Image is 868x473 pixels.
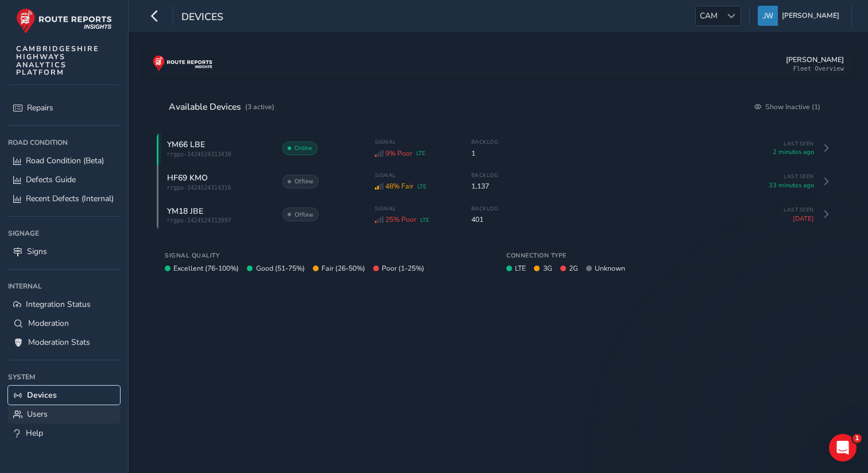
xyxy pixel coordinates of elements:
[321,264,365,273] span: Fair (26-50%)
[765,102,820,111] span: Show Inactive (1)
[167,217,270,224] span: rrgpu-1424524313997
[167,206,203,217] span: YM18 JBE
[165,251,490,260] div: Signal Quality
[181,10,223,26] span: Devices
[757,214,814,223] span: [DATE]
[747,98,828,116] button: Show Inactive (1)
[167,151,270,157] span: rrgpu-1424524313430
[793,65,844,72] div: Fleet Overview
[8,405,120,424] a: Users
[471,149,499,158] span: 1
[294,177,313,186] span: Offline
[382,264,424,273] span: Poor (1-25%)
[8,98,120,117] a: Repairs
[173,264,239,273] span: Excellent (76-100%)
[471,215,499,224] span: 401
[782,6,839,26] span: [PERSON_NAME]
[167,184,270,191] span: rrgpu-1424524314316
[757,148,814,156] span: 2 minutes ago
[26,155,104,166] span: Road Condition (Beta)
[27,390,57,401] span: Devices
[167,139,205,150] span: YM66 LBE
[245,102,274,111] span: (3 active)
[8,170,120,189] a: Defects Guide
[758,6,778,26] img: diamond-layout
[506,251,832,260] div: Connection Type
[8,386,120,405] a: Devices
[8,151,120,170] a: Road Condition (Beta)
[595,264,625,273] span: Unknown
[829,434,857,462] iframe: Intercom live chat
[416,149,425,157] span: LTE
[471,182,499,191] span: 1,137
[757,206,814,213] span: Last Seen
[8,368,120,386] div: System
[294,144,312,152] span: Online
[169,101,274,113] div: Available Devices
[27,246,47,257] span: Signs
[28,337,90,348] span: Moderation Stats
[515,264,526,273] span: LTE
[471,205,499,212] span: Backlog
[8,242,120,261] a: Signs
[385,215,416,224] span: 25% Poor
[8,314,120,333] a: Moderation
[375,172,455,179] span: Signal
[256,264,305,273] span: Good (51-75%)
[757,173,814,180] span: Last Seen
[757,181,814,190] span: 33 minutes ago
[852,434,862,443] span: 1
[26,174,76,185] span: Defects Guide
[167,172,208,183] span: HF69 KMO
[16,45,99,76] span: CAMBRIDGESHIRE HIGHWAYS ANALYTICS PLATFORM
[28,318,69,329] span: Moderation
[758,6,843,26] button: [PERSON_NAME]
[16,8,112,34] img: rr logo
[786,55,844,64] div: [PERSON_NAME]
[757,140,814,147] span: Last Seen
[8,278,120,295] div: Internal
[696,6,722,25] span: CAM
[375,139,455,145] span: Signal
[27,102,53,113] span: Repairs
[8,134,120,151] div: Road Condition
[385,182,413,191] span: 48% Fair
[153,55,212,71] img: rr logo
[471,172,499,179] span: Backlog
[27,409,48,420] span: Users
[294,210,313,219] span: Offline
[8,189,120,208] a: Recent Defects (Internal)
[420,216,429,224] span: LTE
[385,149,412,158] span: 9% Poor
[26,299,91,310] span: Integration Status
[543,264,552,273] span: 3G
[26,193,114,204] span: Recent Defects (Internal)
[471,139,499,145] span: Backlog
[417,183,427,190] span: LTE
[8,225,120,242] div: Signage
[375,205,455,212] span: Signal
[26,428,43,439] span: Help
[8,424,120,443] a: Help
[8,295,120,314] a: Integration Status
[8,333,120,352] a: Moderation Stats
[569,264,578,273] span: 2G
